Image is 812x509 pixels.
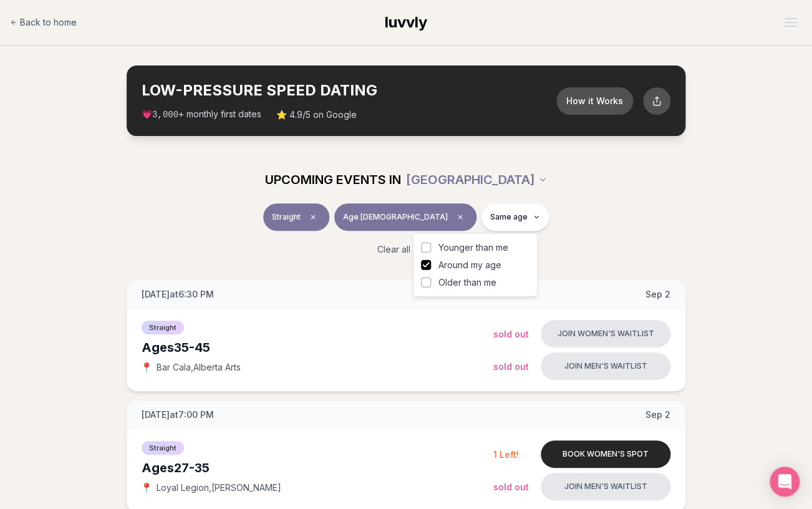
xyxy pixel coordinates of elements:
button: Same age [481,203,549,231]
button: How it Works [556,87,633,115]
span: 1 Left! [493,449,519,460]
button: Book women's spot [541,440,670,468]
span: Straight [272,212,301,222]
div: Ages 35-45 [142,339,493,356]
span: Clear age [453,210,468,225]
a: Back to home [10,10,77,35]
span: Straight [142,441,184,455]
span: Around my age [438,259,501,271]
span: [DATE] at 7:00 PM [142,409,214,421]
span: Straight [142,321,184,334]
span: Sold Out [493,482,529,492]
div: Ages 27-35 [142,459,493,477]
span: Sold Out [493,329,529,339]
button: Younger than me [421,243,431,253]
button: StraightClear event type filter [263,203,329,231]
span: Sold Out [493,361,529,372]
span: [DATE] at 6:30 PM [142,288,214,301]
span: Same age [490,212,528,222]
span: luvvly [385,13,427,31]
span: ⭐ 4.9/5 on Google [276,109,357,121]
button: Join men's waitlist [541,473,670,500]
span: Clear event type filter [306,210,321,225]
span: Age [DEMOGRAPHIC_DATA] [343,212,448,222]
button: Join men's waitlist [541,352,670,380]
span: Older than me [438,276,496,289]
button: Older than me [421,278,431,288]
span: Sep 2 [645,288,670,301]
span: 📍 [142,483,152,493]
button: Around my age [421,260,431,270]
span: UPCOMING EVENTS IN [265,171,401,188]
span: Bar Cala , Alberta Arts [157,361,241,374]
button: [GEOGRAPHIC_DATA] [406,166,548,193]
span: 📍 [142,362,152,372]
span: 3,000 [152,110,178,120]
button: Age [DEMOGRAPHIC_DATA]Clear age [334,203,476,231]
h2: LOW-PRESSURE SPEED DATING [142,80,556,100]
span: Sep 2 [645,409,670,421]
button: Clear all filters [370,236,443,263]
button: Join women's waitlist [541,320,670,347]
a: luvvly [385,12,427,32]
span: Back to home [20,16,77,29]
div: Open Intercom Messenger [770,467,800,497]
span: Younger than me [438,241,508,254]
span: Loyal Legion , [PERSON_NAME] [157,482,281,494]
span: 💗 + monthly first dates [142,108,261,121]
button: Open menu [780,13,802,32]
